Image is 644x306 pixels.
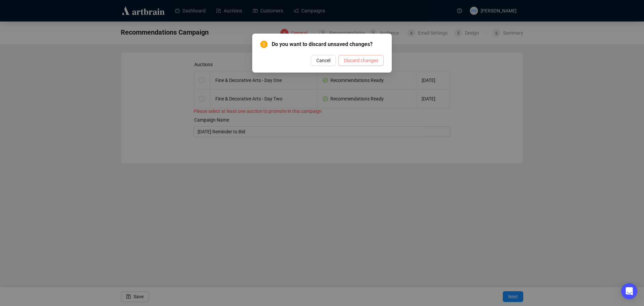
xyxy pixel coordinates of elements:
span: Discard changes [344,57,378,64]
button: Cancel [311,55,336,66]
span: exclamation-circle [260,41,268,48]
span: Do you want to discard unsaved changes? [272,40,384,48]
span: Cancel [316,57,330,64]
div: Open Intercom Messenger [621,283,637,299]
button: Discard changes [338,55,384,66]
